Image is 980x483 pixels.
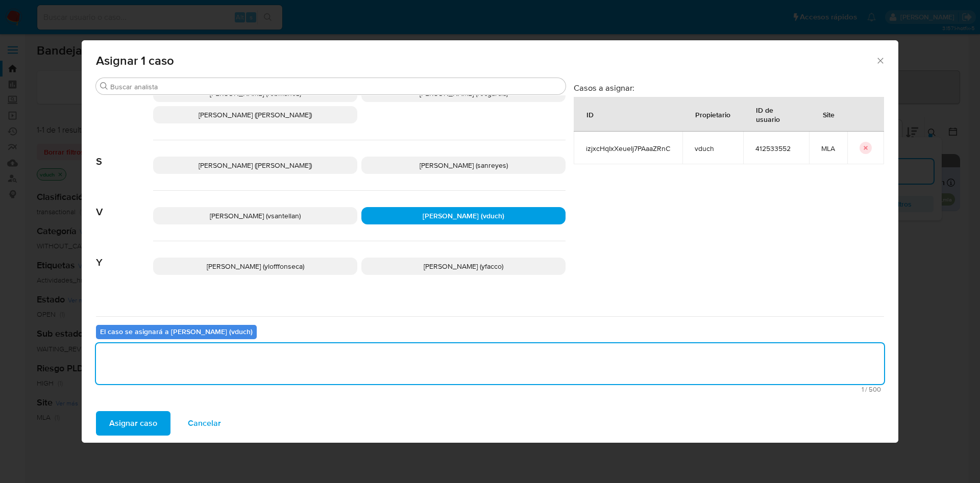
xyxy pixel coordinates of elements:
[860,142,872,154] button: icon-button
[199,110,312,120] span: [PERSON_NAME] ([PERSON_NAME])
[100,82,108,90] button: Buscar
[744,97,808,131] div: ID de usuario
[188,412,221,435] span: Cancelar
[96,411,170,436] button: Asignar caso
[96,55,875,67] span: Asignar 1 caso
[424,261,503,271] span: [PERSON_NAME] (yfacco)
[175,411,234,436] button: Cancelar
[96,191,153,218] span: V
[361,258,566,275] div: [PERSON_NAME] (yfacco)
[695,144,731,153] span: vduch
[586,144,670,153] span: izjxcHqIxXeueIj7PAaaZRnC
[153,157,357,174] div: [PERSON_NAME] ([PERSON_NAME])
[153,258,357,275] div: [PERSON_NAME] (ylofffonseca)
[574,83,884,93] h3: Casos a asignar:
[199,160,312,170] span: [PERSON_NAME] ([PERSON_NAME])
[420,160,508,170] span: [PERSON_NAME] (sanreyes)
[683,102,743,126] div: Propietario
[110,82,561,91] input: Buscar analista
[875,56,885,65] button: Cerrar ventana
[811,102,847,126] div: Site
[423,211,504,221] span: [PERSON_NAME] (vduch)
[100,326,253,337] b: El caso se asignará a [PERSON_NAME] (vduch)
[99,386,881,393] span: Máximo 500 caracteres
[821,144,835,153] span: MLA
[207,261,304,271] span: [PERSON_NAME] (ylofffonseca)
[210,211,301,221] span: [PERSON_NAME] (vsantellan)
[361,207,566,224] div: [PERSON_NAME] (vduch)
[153,207,357,224] div: [PERSON_NAME] (vsantellan)
[96,140,153,168] span: S
[96,241,153,269] span: Y
[82,40,898,443] div: assign-modal
[109,412,157,435] span: Asignar caso
[153,106,357,123] div: [PERSON_NAME] ([PERSON_NAME])
[361,157,566,174] div: [PERSON_NAME] (sanreyes)
[755,144,797,153] span: 412533552
[574,102,606,126] div: ID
